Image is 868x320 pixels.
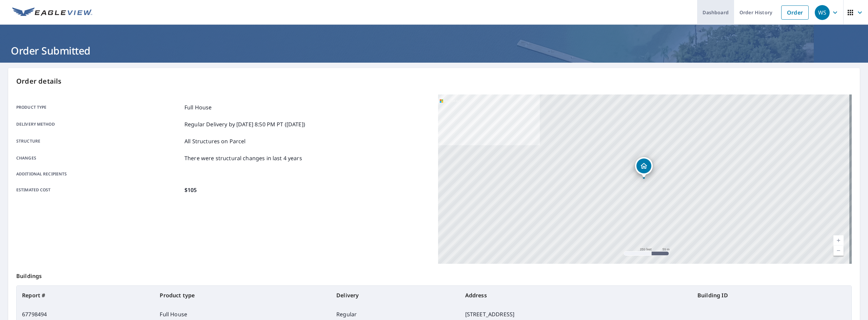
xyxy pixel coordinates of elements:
p: There were structural changes in last 4 years [184,154,302,162]
th: Report # [17,286,154,305]
p: Estimated cost [16,186,182,194]
p: Order details [16,76,852,86]
p: Product type [16,103,182,111]
th: Building ID [692,286,851,305]
div: WS [815,5,830,20]
th: Delivery [331,286,459,305]
p: Delivery method [16,120,182,128]
p: Changes [16,154,182,162]
th: Product type [154,286,331,305]
th: Address [460,286,692,305]
p: Additional recipients [16,171,182,177]
h1: Order Submitted [8,44,860,58]
a: Current Level 17, Zoom In [833,235,844,246]
a: Order [781,5,809,20]
p: Structure [16,137,182,145]
p: Full House [184,103,212,111]
p: $105 [184,186,197,194]
img: EV Logo [12,7,92,18]
div: Dropped pin, building 1, Residential property, 19451 Davis Ford Rd Springdale, AR 72764 [635,157,653,178]
p: Buildings [16,264,852,285]
a: Current Level 17, Zoom Out [833,246,844,256]
p: All Structures on Parcel [184,137,246,145]
p: Regular Delivery by [DATE] 8:50 PM PT ([DATE]) [184,120,305,128]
